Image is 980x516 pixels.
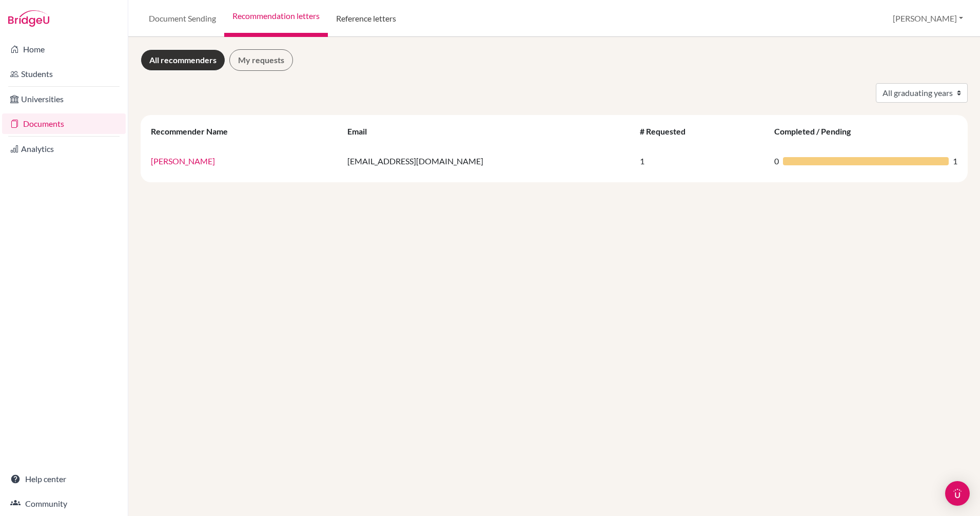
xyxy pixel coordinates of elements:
[945,481,970,506] div: Open Intercom Messenger
[888,9,968,28] button: [PERSON_NAME]
[2,64,126,84] a: Students
[151,156,215,166] a: [PERSON_NAME]
[341,144,634,178] td: [EMAIL_ADDRESS][DOMAIN_NAME]
[634,144,768,178] td: 1
[953,155,957,167] span: 1
[2,469,126,489] a: Help center
[640,126,696,136] div: # Requested
[774,155,779,167] span: 0
[8,10,49,27] img: Bridge-U
[2,113,126,134] a: Documents
[2,39,126,60] a: Home
[141,49,225,71] a: All recommenders
[2,493,126,514] a: Community
[774,126,861,136] div: Completed / Pending
[347,126,377,136] div: Email
[229,49,293,71] a: My requests
[2,139,126,159] a: Analytics
[151,126,238,136] div: Recommender Name
[2,89,126,109] a: Universities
